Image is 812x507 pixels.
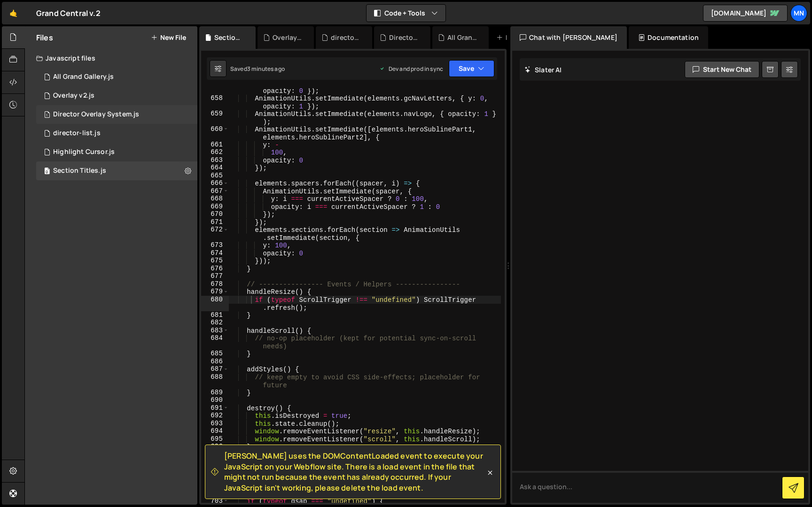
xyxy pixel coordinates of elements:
span: [PERSON_NAME] uses the DOMContentLoaded event to execute your JavaScript on your Webflow site. Th... [224,451,485,493]
div: director-list.js [331,33,361,42]
h2: Files [36,32,53,43]
div: 667 [201,187,229,195]
a: [DOMAIN_NAME] [703,5,788,22]
a: 🤙 [2,2,25,24]
div: Dev and prod in sync [379,65,443,73]
div: 659 [201,110,229,125]
div: 691 [201,404,229,412]
div: 15298/40223.js [36,161,197,180]
div: Highlight Cursor.js [53,148,115,156]
div: 661 [201,141,229,149]
div: Section Titles.js [214,33,244,42]
div: 670 [201,210,229,218]
div: 696 [201,443,229,451]
div: All Grand Gallery.js [53,73,114,81]
div: 697 [201,451,229,459]
div: 15298/42891.js [36,105,197,124]
div: 675 [201,257,229,265]
div: 673 [201,241,229,249]
div: 685 [201,350,229,358]
div: 671 [201,218,229,226]
div: Overlay v2.js [273,33,303,42]
div: 681 [201,311,229,319]
div: 679 [201,288,229,296]
div: Overlay v2.js [53,92,94,100]
button: New File [151,34,186,41]
h2: Slater AI [524,65,562,74]
div: Documentation [629,26,708,49]
div: Saved [230,65,285,73]
div: 674 [201,249,229,257]
div: 690 [201,396,229,404]
div: 660 [201,125,229,141]
div: Director Overlay System.js [389,33,419,42]
div: 683 [201,327,229,335]
div: 702 [201,489,229,497]
div: 663 [201,156,229,164]
div: 703 [201,497,229,505]
div: 658 [201,94,229,110]
div: 15298/45944.js [36,86,197,105]
span: 1 [44,112,50,119]
div: 700 [201,474,229,482]
div: 701 [201,482,229,490]
div: 665 [201,172,229,180]
div: Javascript files [25,49,197,68]
div: 15298/40379.js [36,124,197,143]
div: Grand Central v.2 [36,8,101,19]
div: 15298/43117.js [36,143,197,161]
div: 693 [201,420,229,428]
div: 676 [201,265,229,273]
div: All Grand Gallery.js [447,33,477,42]
div: 687 [201,365,229,373]
div: 678 [201,280,229,288]
div: 688 [201,373,229,389]
div: 699 [201,466,229,474]
div: Chat with [PERSON_NAME] [510,26,627,49]
div: 692 [201,412,229,420]
div: 689 [201,389,229,397]
div: 680 [201,296,229,311]
button: Save [449,60,494,77]
div: 698 [201,458,229,466]
div: 669 [201,203,229,211]
div: director-list.js [53,129,101,138]
div: 695 [201,435,229,443]
a: MN [790,5,807,22]
div: 3 minutes ago [247,65,285,73]
span: 0 [44,168,50,176]
div: 682 [201,319,229,327]
div: 672 [201,226,229,241]
div: 15298/43578.js [36,68,197,86]
div: New File [496,33,536,42]
button: Code + Tools [367,5,445,22]
div: 677 [201,272,229,280]
div: 666 [201,179,229,187]
div: Section Titles.js [53,167,106,175]
div: 662 [201,148,229,156]
div: 694 [201,427,229,435]
button: Start new chat [685,61,759,78]
div: 668 [201,195,229,203]
div: 684 [201,334,229,350]
div: 664 [201,164,229,172]
div: Director Overlay System.js [53,110,139,119]
div: 686 [201,358,229,366]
